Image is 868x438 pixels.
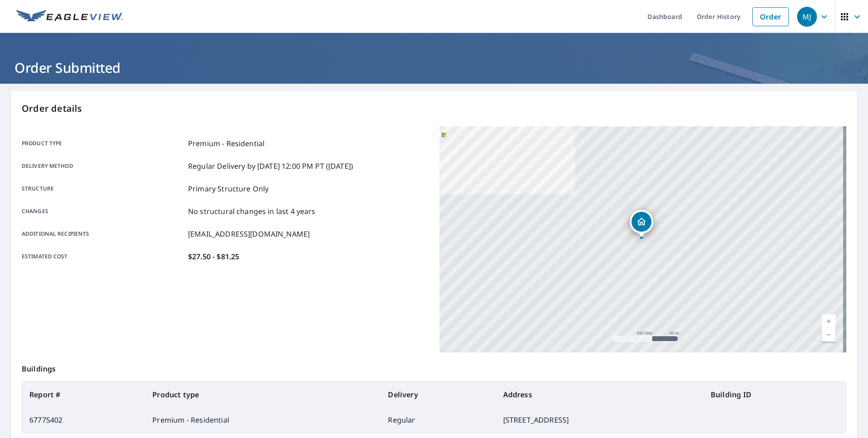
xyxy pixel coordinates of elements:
[381,382,495,407] th: Delivery
[188,161,353,171] p: Regular Delivery by [DATE] 12:00 PM PT ([DATE])
[16,10,123,24] img: EV Logo
[752,7,789,26] a: Order
[797,7,817,27] div: MJ
[22,183,184,194] p: Structure
[188,206,316,217] p: No structural changes in last 4 years
[22,407,145,433] td: 67775402
[496,382,703,407] th: Address
[822,314,835,328] a: Current Level 17, Zoom In
[188,251,239,262] p: $27.50 - $81.25
[22,352,846,381] p: Buildings
[22,102,846,115] p: Order details
[22,251,184,262] p: Estimated cost
[822,328,835,342] a: Current Level 17, Zoom Out
[22,229,184,239] p: Additional recipients
[22,206,184,217] p: Changes
[145,407,381,433] td: Premium - Residential
[22,382,145,407] th: Report #
[22,138,184,149] p: Product type
[188,183,269,194] p: Primary Structure Only
[188,138,264,149] p: Premium - Residential
[188,229,310,239] p: [EMAIL_ADDRESS][DOMAIN_NAME]
[630,210,653,238] div: Dropped pin, building 1, Residential property, 3540 Townline Rd West Bend, WI 53095
[496,407,703,433] td: [STREET_ADDRESS]
[145,382,381,407] th: Product type
[11,58,857,77] h1: Order Submitted
[381,407,495,433] td: Regular
[22,161,184,171] p: Delivery method
[703,382,846,407] th: Building ID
